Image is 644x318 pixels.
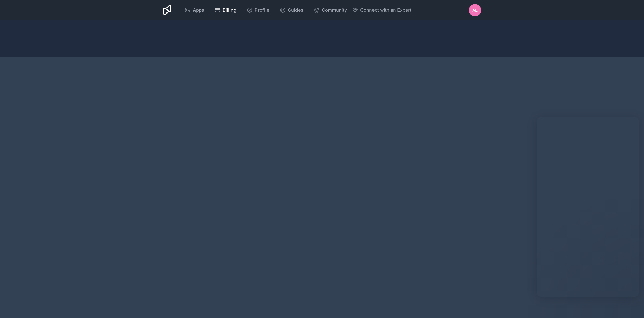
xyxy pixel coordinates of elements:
span: Apps [193,7,204,14]
span: Community [322,7,347,14]
a: Profile [242,5,274,16]
a: Apps [181,5,208,16]
span: Billing [223,7,236,14]
a: Billing [210,5,240,16]
span: Guides [288,7,303,14]
span: Profile [255,7,269,14]
span: Connect with an Expert [360,7,411,14]
a: Community [310,5,351,16]
span: AL [472,7,478,13]
a: Guides [276,5,307,16]
iframe: Intercom live chat [627,301,639,313]
iframe: Intercom live chat [537,117,639,297]
button: Connect with an Expert [352,7,411,14]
